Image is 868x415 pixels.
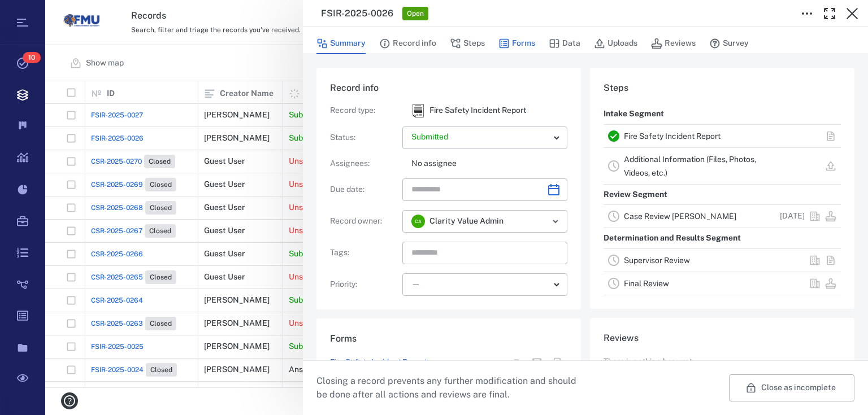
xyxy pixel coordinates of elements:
a: Supervisor Review [624,256,690,265]
div: C A [411,215,425,228]
p: Record type : [330,105,398,116]
button: Mail form [527,352,547,373]
button: Steps [450,33,485,54]
a: Final Review [624,279,669,288]
p: Closing a record prevents any further modification and should be done after all actions and revie... [316,374,585,401]
h3: FSIR-2025-0026 [321,7,393,20]
h6: Record info [330,81,567,95]
button: Data [549,33,580,54]
p: Record owner : [330,216,398,227]
p: Assignees : [330,158,398,169]
button: Reviews [651,33,696,54]
button: Summary [316,33,366,54]
span: 10 [23,52,41,63]
button: Forms [498,33,535,54]
a: Additional Information (Files, Photos, Videos, etc.) [624,155,756,177]
p: [DATE] [780,211,805,222]
p: Status : [330,132,398,143]
span: Clarity Value Admin [429,216,504,227]
button: Open [548,213,563,229]
button: Close as incomplete [729,374,854,401]
p: No assignee [411,158,567,169]
p: Submitted [411,132,549,143]
p: Tags : [330,247,398,259]
a: Fire Safety Incident Report [330,357,427,368]
div: Record infoRecord type:icon Fire Safety Incident ReportFire Safety Incident ReportStatus:Assignee... [316,68,581,318]
div: StepsIntake SegmentFire Safety Incident ReportAdditional Information (Files, Photos, Videos, etc.... [590,68,854,318]
h6: Steps [604,81,841,95]
button: Choose date [542,178,565,201]
button: View form in the step [506,352,527,373]
a: Case Review [PERSON_NAME] [624,212,736,221]
h6: Forms [330,332,567,346]
p: Fire Safety Incident Report [429,105,526,116]
div: ReviewsThere is nothing here yet [590,318,854,390]
a: Fire Safety Incident Report [624,132,721,141]
span: Open [405,9,426,19]
button: Toggle to Edit Boxes [796,2,818,25]
img: icon Fire Safety Incident Report [411,104,425,117]
p: Intake Segment [604,104,664,124]
button: Uploads [594,33,637,54]
p: Due date : [330,184,398,195]
p: There is nothing here yet [604,356,692,368]
button: Record info [379,33,436,54]
button: Toggle Fullscreen [818,2,841,25]
p: Review Segment [604,185,667,205]
button: Print form [547,352,567,373]
p: Determination and Results Segment [604,228,741,248]
button: Close [841,2,863,25]
button: Survey [709,33,749,54]
div: — [411,278,549,291]
div: Fire Safety Incident Report [411,104,425,117]
h6: Reviews [604,331,841,345]
span: Help [25,8,49,18]
p: Priority : [330,279,398,290]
